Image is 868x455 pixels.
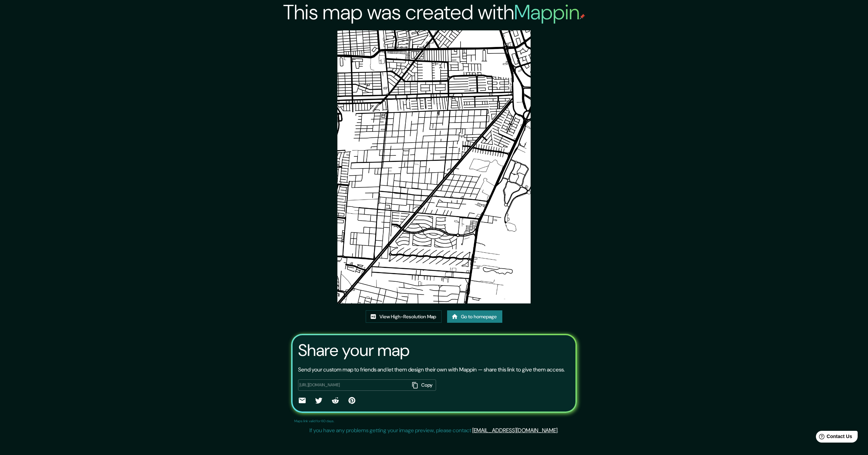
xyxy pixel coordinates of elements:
p: Maps link valid for 60 days. [294,418,334,424]
a: [EMAIL_ADDRESS][DOMAIN_NAME] [472,427,558,434]
p: If you have any problems getting your image preview, please contact . [309,426,559,435]
a: Go to homepage [447,310,502,323]
img: mappin-pin [580,14,585,19]
img: created-map [337,30,530,303]
h3: Share your map [298,341,410,360]
iframe: Help widget launcher [807,428,860,447]
button: Copy [409,379,436,391]
a: View High-Resolution Map [366,310,442,323]
p: Send your custom map to friends and let them design their own with Mappin — share this link to gi... [298,366,565,374]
